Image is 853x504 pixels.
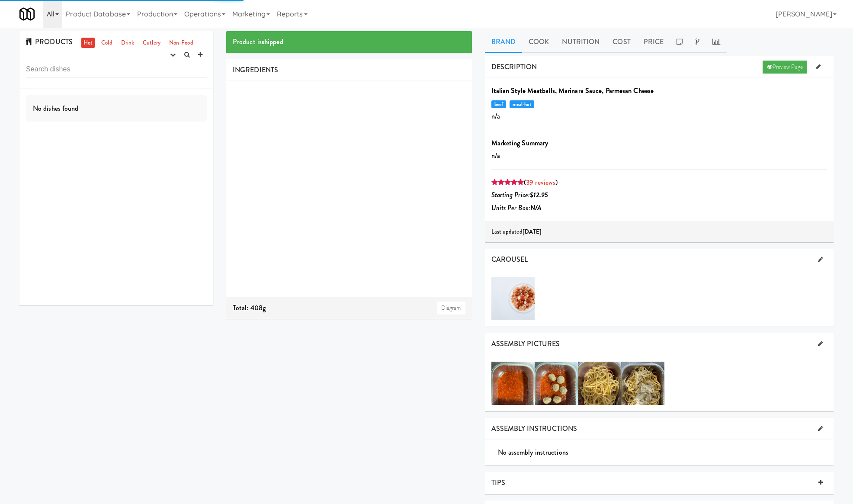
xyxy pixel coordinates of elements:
[485,31,523,53] a: Brand
[555,31,606,53] a: Nutrition
[491,254,528,264] span: CAROUSEL
[491,339,560,349] span: ASSEMBLY PICTURES
[233,303,266,313] span: Total: 408g
[233,65,278,75] span: INGREDIENTS
[26,37,73,47] span: PRODUCTS
[522,31,555,53] a: Cook
[26,95,207,122] div: No dishes found
[637,31,670,53] a: Price
[530,190,548,200] b: $12.95
[233,37,283,47] span: Product is
[510,100,534,108] span: meal-hot
[437,302,465,315] a: Diagram
[491,190,548,200] i: Starting Price:
[19,6,35,22] img: Micromart
[491,228,542,236] span: Last updated
[26,61,207,77] input: Search dishes
[81,38,95,48] a: Hot
[491,478,505,488] span: TIPS
[530,203,542,213] b: N/A
[491,100,507,108] span: beef
[491,86,654,96] b: Italian Style Meatballs, Marinara Sauce, Parmesan Cheese
[526,177,555,187] a: 39 reviews
[763,61,807,74] a: Preview Page
[491,110,827,123] p: n/a
[498,447,568,457] span: No assembly instructions
[491,424,577,433] span: ASSEMBLY INSTRUCTIONS
[491,203,542,213] i: Units Per Box:
[99,38,114,48] a: Cold
[119,38,137,48] a: Drink
[167,38,196,48] a: Non-Food
[141,38,163,48] a: Cutlery
[606,31,637,53] a: Cost
[491,176,827,189] div: ( )
[262,37,283,47] b: shipped
[523,228,542,236] b: [DATE]
[491,149,827,162] p: n/a
[491,62,537,72] span: DESCRIPTION
[491,138,548,148] b: Marketing Summary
